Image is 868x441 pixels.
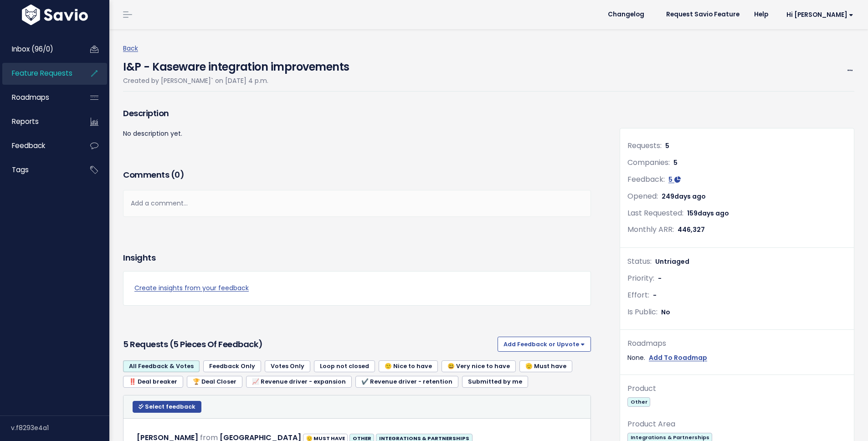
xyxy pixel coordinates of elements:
span: Effort: [627,290,649,300]
div: None. [627,352,847,364]
h3: Comments ( ) [123,169,591,181]
a: 🫡 Must have [519,360,572,372]
span: - [658,274,662,283]
a: Back [123,44,138,53]
span: Priority: [627,273,654,283]
a: Add To Roadmap [649,352,707,364]
span: Hi [PERSON_NAME] [786,11,853,18]
span: Monthly ARR: [627,224,674,235]
span: Last Requested: [627,208,683,218]
span: Is Public: [627,307,657,317]
a: Feedback [2,135,76,156]
span: 249 [662,192,706,201]
a: Inbox (96/0) [2,39,76,60]
span: 159 [687,209,729,218]
span: Created by [PERSON_NAME]` on [DATE] 4 p.m. [123,76,268,85]
a: Tags [2,159,76,180]
span: Roadmaps [12,92,49,102]
span: Changelog [608,11,644,18]
span: Feedback: [627,174,665,185]
a: Roadmaps [2,87,76,108]
h4: I&P - Kaseware integration improvements [123,54,349,75]
a: Hi [PERSON_NAME] [776,8,861,22]
a: 🙂 Nice to have [379,360,438,372]
img: logo-white.9d6f32f41409.svg [20,5,90,25]
span: Opened: [627,191,658,201]
a: Request Savio Feature [659,8,747,21]
span: Select feedback [145,403,195,410]
a: 5 [668,175,681,184]
span: 446,327 [678,225,705,234]
p: No description yet. [123,128,591,139]
h3: Insights [123,251,155,264]
span: Untriaged [655,257,689,266]
a: Help [747,8,776,21]
span: Status: [627,256,652,267]
span: days ago [674,192,706,201]
span: 5 [665,141,669,150]
span: Feature Requests [12,68,72,78]
span: Reports [12,117,39,126]
div: Add a comment... [123,190,591,217]
button: Add Feedback or Upvote [498,337,591,351]
span: Feedback [12,141,45,150]
a: 📈 Revenue driver - expansion [246,376,352,388]
h3: Description [123,107,591,120]
div: Product [627,382,847,395]
a: ✔️ Revenue driver - retention [355,376,458,388]
a: 😃 Very nice to have [442,360,516,372]
span: 0 [175,169,180,180]
a: 🏆 Deal Closer [187,376,242,388]
span: Inbox (96/0) [12,44,53,54]
span: 5 [673,158,678,167]
div: Product Area [627,418,847,431]
a: Votes Only [265,360,310,372]
span: No [661,308,670,317]
button: Select feedback [133,401,201,413]
a: Create insights from your feedback [134,282,580,294]
a: Feedback Only [203,360,261,372]
a: ‼️ Deal breaker [123,376,183,388]
span: Tags [12,165,29,174]
a: Submitted by me [462,376,528,388]
span: 5 [668,175,673,184]
a: Reports [2,111,76,132]
h3: 5 Requests (5 pieces of Feedback) [123,338,494,351]
a: Feature Requests [2,63,76,84]
span: Other [627,397,650,407]
div: Roadmaps [627,337,847,350]
a: Loop not closed [314,360,375,372]
span: - [653,291,657,300]
span: Companies: [627,157,670,168]
span: Requests: [627,140,662,151]
a: All Feedback & Votes [123,360,200,372]
span: days ago [698,209,729,218]
div: v.f8293e4a1 [11,416,109,440]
